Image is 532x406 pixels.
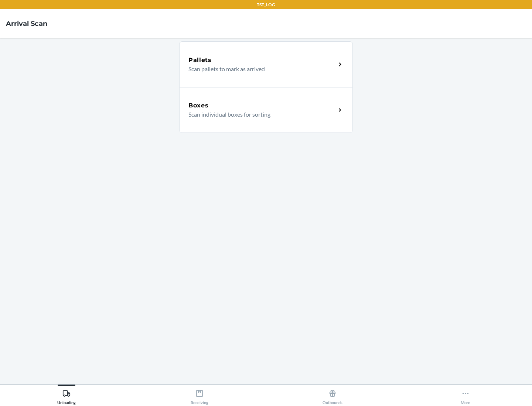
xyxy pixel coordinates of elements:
button: More [399,385,532,405]
div: Outbounds [323,386,342,405]
h5: Pallets [188,56,212,65]
button: Receiving [133,385,266,405]
p: Scan pallets to mark as arrived [188,65,330,73]
p: Scan individual boxes for sorting [188,110,330,119]
div: Receiving [191,386,208,405]
h4: Arrival Scan [6,19,47,28]
a: PalletsScan pallets to mark as arrived [179,41,353,87]
button: Outbounds [266,385,399,405]
div: Unloading [57,386,76,405]
div: More [461,386,470,405]
a: BoxesScan individual boxes for sorting [179,87,353,133]
h5: Boxes [188,101,209,110]
p: TST_LOG [257,1,275,8]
